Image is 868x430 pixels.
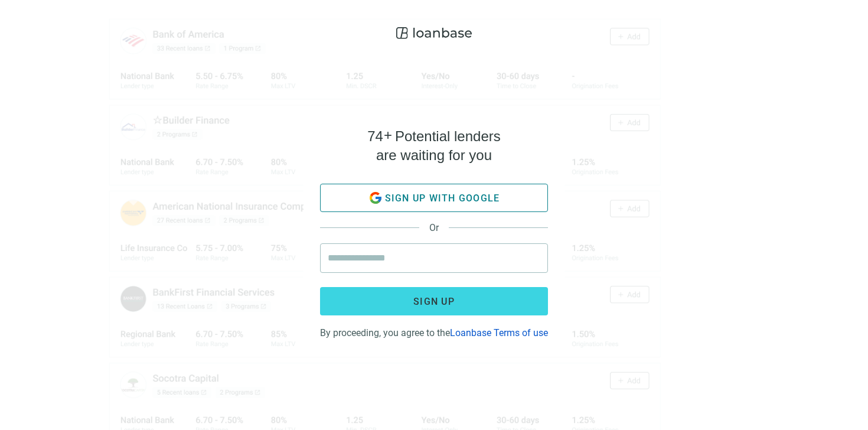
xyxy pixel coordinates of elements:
[367,127,501,165] h4: Potential lenders are waiting for you
[320,325,548,338] div: By proceeding, you agree to the
[384,127,392,143] span: +
[320,184,548,212] button: Sign up with google
[320,287,548,315] button: Sign up
[367,128,383,144] span: 74
[413,296,455,307] span: Sign up
[450,327,548,338] a: Loanbase Terms of use
[385,193,500,204] span: Sign up with google
[419,222,449,233] span: Or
